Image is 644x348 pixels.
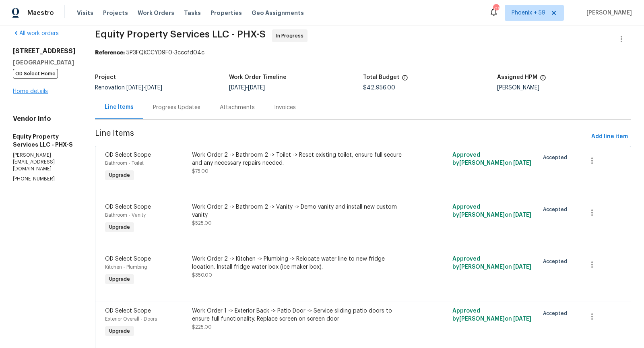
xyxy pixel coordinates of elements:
span: Geo Assignments [252,9,304,17]
span: [DATE] [145,85,162,91]
span: OD Select Home [13,69,58,79]
span: Upgrade [106,275,133,283]
div: Work Order 2 -> Bathroom 2 -> Vanity -> Demo vanity and install new custom vanity [192,203,404,219]
span: Upgrade [106,223,133,231]
span: The hpm assigned to this work order. [540,75,546,85]
span: [DATE] [513,264,531,270]
span: Work Orders [138,9,174,17]
span: [DATE] [229,85,246,91]
button: Add line item [588,129,631,144]
span: Equity Property Services LLC - PHX-S [95,29,266,39]
span: [DATE] [126,85,143,91]
div: [PERSON_NAME] [497,85,631,91]
span: Approved by [PERSON_NAME] on [452,308,531,322]
a: Home details [13,89,48,94]
div: Work Order 2 -> Bathroom 2 -> Toilet -> Reset existing toilet, ensure full secure and any necessa... [192,151,404,167]
span: $525.00 [192,221,212,226]
span: Maestro [27,9,54,17]
span: $75.00 [192,169,208,174]
span: [DATE] [248,85,265,91]
h5: Equity Property Services LLC - PHX-S [13,133,76,149]
div: Work Order 1 -> Exterior Back -> Patio Door -> Service sliding patio doors to ensure full functio... [192,307,404,323]
span: [DATE] [513,316,531,322]
div: Progress Updates [153,104,200,112]
span: Accepted [543,309,570,317]
span: Upgrade [106,171,133,179]
div: Work Order 2 -> Kitchen -> Plumbing -> Relocate water line to new fridge location. Install fridge... [192,255,404,271]
b: Reference: [95,50,125,56]
span: Approved by [PERSON_NAME] on [452,256,531,270]
span: - [126,85,162,91]
div: Invoices [274,104,296,112]
span: [DATE] [513,160,531,166]
span: Properties [211,9,242,17]
span: Phoenix + 59 [512,9,545,17]
a: All work orders [13,31,59,36]
h4: Vendor Info [13,115,76,123]
span: Projects [103,9,128,17]
span: OD Select Scope [105,256,151,262]
span: [DATE] [513,212,531,218]
span: Line Items [95,129,588,144]
span: Visits [77,9,93,17]
span: Add line item [591,132,628,142]
span: $42,956.00 [363,85,395,91]
span: OD Select Scope [105,308,151,314]
span: OD Select Scope [105,152,151,158]
span: In Progress [276,32,307,40]
div: Line Items [105,103,134,111]
span: Bathroom - Toilet [105,161,144,166]
span: Tasks [184,10,201,16]
h5: Work Order Timeline [229,75,287,80]
h5: Project [95,75,116,80]
span: - [229,85,265,91]
h5: Total Budget [363,75,399,80]
span: OD Select Scope [105,204,151,210]
span: Bathroom - Vanity [105,213,146,217]
span: $225.00 [192,325,212,329]
span: Renovation [95,85,162,91]
span: Accepted [543,153,570,162]
span: Accepted [543,257,570,265]
span: The total cost of line items that have been proposed by Opendoor. This sum includes line items th... [402,75,408,85]
div: 719 [493,5,499,13]
h2: [STREET_ADDRESS] [13,47,76,55]
span: $350.00 [192,273,212,278]
h5: [GEOGRAPHIC_DATA] [13,58,76,66]
div: Attachments [220,104,255,112]
span: [PERSON_NAME] [583,9,632,17]
span: Kitchen - Plumbing [105,265,147,269]
p: [PHONE_NUMBER] [13,176,76,182]
span: Accepted [543,205,570,213]
div: 5P3FQKCCYD9F0-3cccfd04c [95,49,631,57]
span: Upgrade [106,327,133,335]
span: Approved by [PERSON_NAME] on [452,204,531,218]
span: Exterior Overall - Doors [105,317,157,321]
h5: Assigned HPM [497,75,537,80]
span: Approved by [PERSON_NAME] on [452,152,531,166]
p: [PERSON_NAME][EMAIL_ADDRESS][DOMAIN_NAME] [13,152,76,172]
